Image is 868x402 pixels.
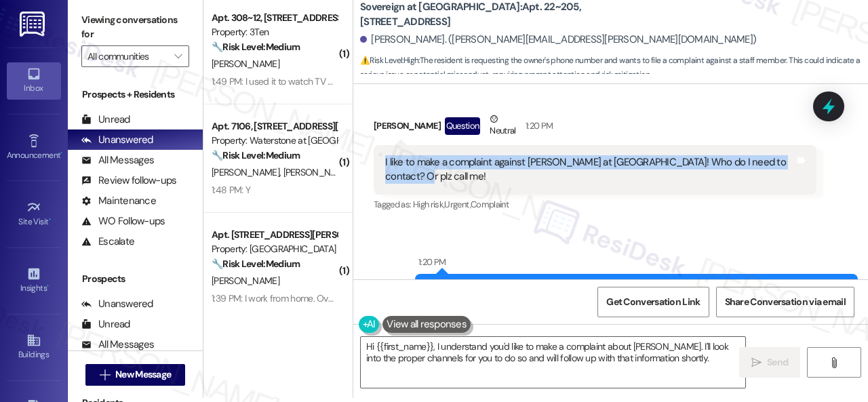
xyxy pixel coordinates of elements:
[81,297,153,311] div: Unanswered
[415,255,446,269] div: 1:20 PM
[212,58,279,70] span: [PERSON_NAME]
[68,87,203,102] div: Prospects + Residents
[212,242,337,256] div: Property: [GEOGRAPHIC_DATA]
[444,199,470,210] span: Urgent ,
[7,196,61,233] a: Site Visit •
[7,62,61,99] a: Inbox
[100,369,110,380] i: 
[445,117,481,134] div: Question
[283,166,351,178] span: [PERSON_NAME]
[374,112,816,145] div: [PERSON_NAME]
[606,295,700,309] span: Get Conversation Link
[829,357,839,368] i: 
[81,133,153,147] div: Unanswered
[212,166,283,178] span: [PERSON_NAME]
[81,153,154,167] div: All Messages
[212,184,250,196] div: 1:48 PM: Y
[212,228,337,242] div: Apt. [STREET_ADDRESS][PERSON_NAME]
[81,317,130,331] div: Unread
[7,262,61,299] a: Insights •
[60,148,62,158] span: •
[522,119,553,133] div: 1:20 PM
[20,12,47,37] img: ResiDesk Logo
[87,45,167,67] input: All communities
[739,347,800,378] button: Send
[115,367,171,382] span: New Message
[212,134,337,148] div: Property: Waterstone at [GEOGRAPHIC_DATA]
[81,235,134,249] div: Escalate
[413,199,445,210] span: High risk ,
[81,113,130,127] div: Unread
[212,25,337,39] div: Property: 3Ten
[212,149,300,161] strong: 🔧 Risk Level: Medium
[360,33,756,47] div: [PERSON_NAME]. ([PERSON_NAME][EMAIL_ADDRESS][PERSON_NAME][DOMAIN_NAME])
[81,338,154,352] div: All Messages
[751,357,762,368] i: 
[81,9,189,45] label: Viewing conversations for
[361,337,745,388] textarea: Hi {{first_name}}, I understand you'd like to make a complaint about [PERSON_NAME]. I'll look int...
[212,258,300,270] strong: 🔧 Risk Level: Medium
[49,215,51,224] span: •
[85,364,186,386] button: New Message
[81,174,176,188] div: Review follow-ups
[767,355,788,369] span: Send
[212,275,279,287] span: [PERSON_NAME]
[212,119,337,134] div: Apt. 7106, [STREET_ADDRESS][PERSON_NAME]
[174,51,182,62] i: 
[385,155,795,184] div: I like to make a complaint against [PERSON_NAME] at [GEOGRAPHIC_DATA]! Who do I need to contact? ...
[487,112,518,140] div: Neutral
[471,199,509,210] span: Complaint
[81,194,156,208] div: Maintenance
[360,54,868,83] span: : The resident is requesting the owner's phone number and wants to file a complaint against a sta...
[68,272,203,286] div: Prospects
[725,295,846,309] span: Share Conversation via email
[716,287,854,317] button: Share Conversation via email
[597,287,709,317] button: Get Conversation Link
[212,11,337,25] div: Apt. 308~12, [STREET_ADDRESS][PERSON_NAME]
[7,329,61,365] a: Buildings
[81,214,165,228] div: WO Follow-ups
[360,55,418,66] strong: ⚠️ Risk Level: High
[374,195,816,214] div: Tagged as:
[212,41,300,53] strong: 🔧 Risk Level: Medium
[47,281,49,291] span: •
